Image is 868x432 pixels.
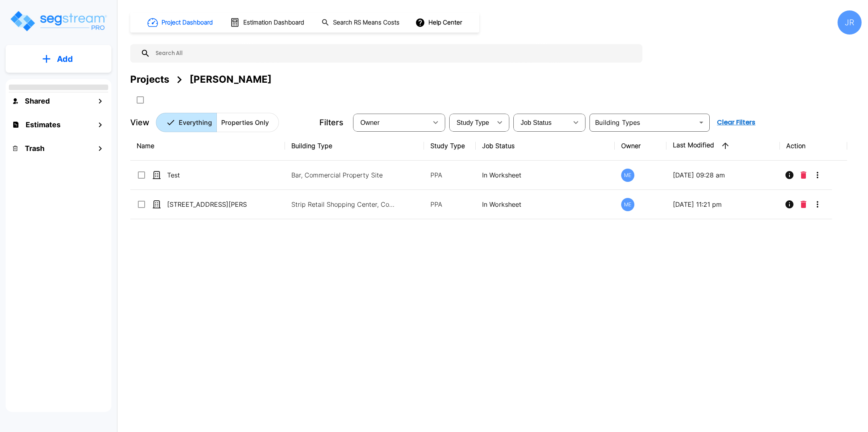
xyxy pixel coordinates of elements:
p: PPA [430,170,469,180]
div: Projects [130,72,169,87]
p: PPA [430,200,469,209]
button: Delete [797,196,809,212]
th: Job Status [476,131,615,161]
th: Study Type [424,131,476,161]
button: Open [696,117,707,128]
div: JR [838,10,862,35]
input: Building Types [592,117,694,128]
span: Job Status [521,119,551,126]
button: Clear Filters [714,114,759,130]
th: Action [780,131,847,161]
button: Info [781,196,797,212]
input: Search All [150,44,638,63]
p: Filters [319,116,343,128]
div: Platform [156,113,279,132]
div: ME [621,198,634,211]
h1: Estimation Dashboard [243,18,304,27]
h1: Search RS Means Costs [333,18,400,27]
button: Project Dashboard [144,14,217,31]
h1: Shared [25,96,50,106]
button: Delete [797,167,809,183]
div: Select [451,111,492,134]
button: Info [781,167,797,183]
p: [DATE] 09:28 am [673,170,773,180]
div: ME [621,169,634,182]
p: Everything [179,118,212,127]
th: Last Modified [666,131,780,161]
p: Bar, Commercial Property Site [291,170,400,180]
div: [PERSON_NAME] [190,72,272,87]
p: View [130,116,149,128]
button: Everything [156,113,217,132]
th: Building Type [285,131,424,161]
button: Estimation Dashboard [227,14,309,31]
button: Help Center [414,15,465,30]
th: Owner [615,131,666,161]
p: Add [57,53,73,65]
button: More-Options [809,167,826,183]
button: Properties Only [216,113,279,132]
span: Study Type [456,119,489,126]
h1: Estimates [26,119,61,130]
h1: Trash [25,143,44,154]
p: [STREET_ADDRESS][PERSON_NAME][PERSON_NAME] [167,200,247,209]
p: In Worksheet [482,170,608,180]
p: Test [167,170,247,180]
div: Select [355,111,428,134]
button: SelectAll [132,92,148,108]
p: [DATE] 11:21 pm [673,200,773,209]
span: Owner [360,119,379,126]
button: Search RS Means Costs [318,15,404,31]
th: Name [130,131,285,161]
button: More-Options [809,196,826,212]
img: Logo [9,10,107,33]
p: In Worksheet [482,200,608,209]
div: Select [515,111,568,134]
button: Add [6,47,111,71]
p: Strip Retail Shopping Center, Commercial Property Site [291,200,400,209]
h1: Project Dashboard [161,18,213,27]
p: Properties Only [221,118,269,127]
